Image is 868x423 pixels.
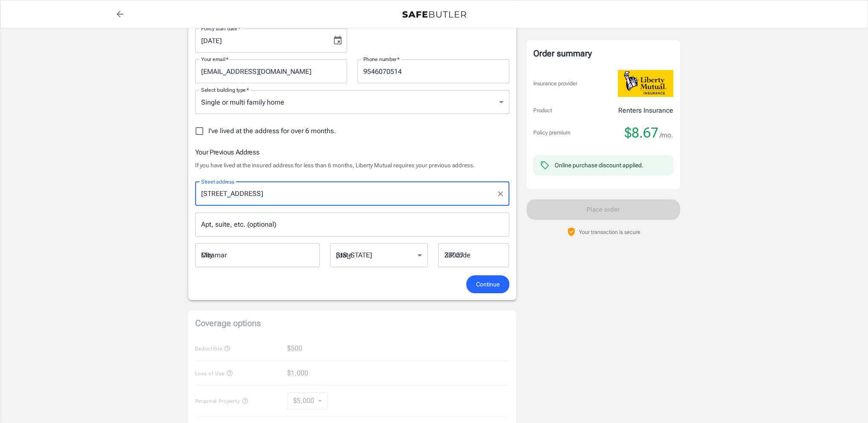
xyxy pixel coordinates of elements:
[201,86,249,93] label: Select building type
[533,128,570,137] p: Policy premium
[111,6,129,23] a: back to quotes
[195,59,347,83] input: Enter email
[618,105,673,116] p: Renters Insurance
[533,79,577,88] p: Insurance provider
[660,129,673,141] span: /mo.
[329,32,346,49] button: Choose date, selected date is Sep 22, 2025
[357,59,509,83] input: Enter number
[618,70,673,97] img: Liberty Mutual
[533,47,673,60] div: Order summary
[201,25,240,32] label: Policy start date
[476,279,500,290] span: Continue
[402,11,466,18] img: Back to quotes
[363,55,400,63] label: Phone number
[208,126,336,136] span: I've lived at the address for over 6 months.
[195,147,509,158] h6: Your Previous Address
[201,55,228,63] label: Your email
[494,188,506,200] button: Clear
[466,275,509,294] button: Continue
[195,90,509,114] div: Single or multi family home
[625,124,658,141] span: $8.67
[555,161,643,169] div: Online purchase discount applied.
[201,178,234,185] label: Street address
[195,29,326,53] input: MM/DD/YYYY
[579,228,640,236] p: Your transaction is secure
[195,161,509,169] p: If you have lived at the insured address for less than 6 months, Liberty Mutual requires your pre...
[533,106,552,115] p: Product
